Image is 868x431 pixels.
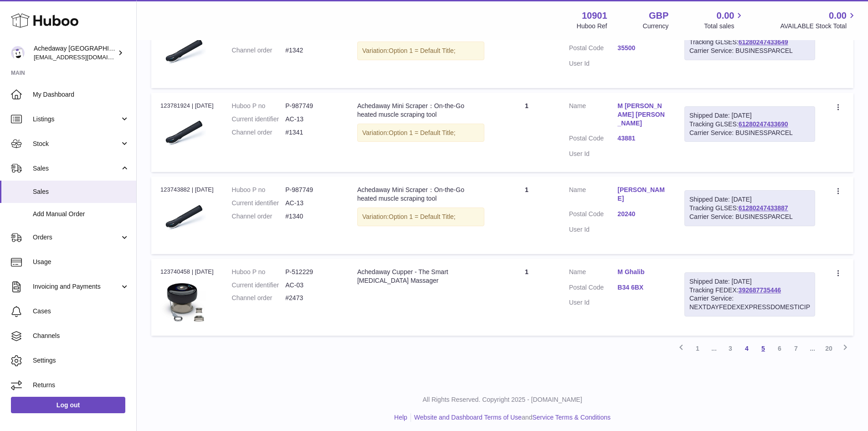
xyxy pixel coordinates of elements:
dd: #1341 [285,128,339,137]
div: 123740458 | [DATE] [160,268,214,276]
div: Shipped Date: [DATE] [689,277,810,286]
div: 123781924 | [DATE] [160,102,214,110]
dd: AC-13 [285,115,339,124]
a: 6 [771,340,788,357]
dt: Channel order [232,46,286,55]
a: 61280247433690 [739,120,788,128]
a: M [PERSON_NAME] [PERSON_NAME] [617,102,666,128]
td: 1 [493,93,560,172]
a: 43881 [617,134,666,143]
dt: Postal Code [569,210,618,221]
span: Invoicing and Payments [33,282,120,291]
dd: #1340 [285,212,339,221]
a: Help [394,414,407,421]
span: Usage [33,258,129,266]
a: 0.00 AVAILABLE Stock Total [780,10,857,31]
a: Website and Dashboard Terms of Use [414,414,522,421]
span: Sales [33,164,120,173]
a: Service Terms & Conditions [532,414,611,421]
div: Carrier Service: BUSINESSPARCEL [689,213,810,221]
dd: #2473 [285,294,339,302]
a: 20 [821,340,837,357]
img: musclescraper_750x_c42b3404-e4d5-48e3-b3b1-8be745232369.png [160,113,206,158]
a: B34 6BX [617,283,666,292]
span: Total sales [704,22,745,31]
span: Returns [33,381,129,389]
img: admin@newpb.co.uk [11,46,25,60]
a: [PERSON_NAME] [617,186,666,203]
a: 4 [739,340,755,357]
dt: Postal Code [569,283,618,294]
span: Sales [33,187,129,196]
a: 1 [689,340,706,357]
a: 61280247433887 [739,204,788,212]
div: Tracking FEDEX: [684,272,815,317]
div: Carrier Service: NEXTDAYFEDEXEXPRESSDOMESTICIP [689,294,810,312]
div: Shipped Date: [DATE] [689,111,810,120]
img: musclescraper_750x_c42b3404-e4d5-48e3-b3b1-8be745232369.png [160,31,206,77]
a: 0.00 Total sales [704,10,745,31]
div: Achedaway Mini Scraper：On-the-Go heated muscle scraping tool [357,186,484,203]
a: 392687735446 [739,286,781,294]
span: ... [706,340,722,357]
div: Huboo Ref [577,22,607,31]
dt: Huboo P no [232,102,286,110]
span: AVAILABLE Stock Total [780,22,857,31]
dt: Channel order [232,294,286,302]
dt: User Id [569,150,618,158]
span: Add Manual Order [33,210,129,218]
div: Achedaway Mini Scraper：On-the-Go heated muscle scraping tool [357,102,484,119]
dt: User Id [569,298,618,307]
dd: AC-03 [285,281,339,290]
dt: Name [569,102,618,130]
td: 1 [493,177,560,254]
span: Channels [33,332,129,340]
span: Cases [33,307,129,316]
dt: Postal Code [569,44,618,55]
dt: Name [569,186,618,205]
dt: Postal Code [569,134,618,145]
dt: Current identifier [232,281,286,290]
strong: 10901 [582,10,607,22]
div: Carrier Service: BUSINESSPARCEL [689,129,810,137]
span: ... [804,340,821,357]
dt: User Id [569,225,618,234]
td: 1 [493,259,560,336]
span: My Dashboard [33,90,129,99]
span: Option 1 = Default Title; [389,47,456,54]
div: Currency [643,22,669,31]
span: Orders [33,233,120,242]
a: 61280247433649 [739,38,788,46]
img: 109011664373479.jpg [160,279,206,324]
span: Listings [33,115,120,124]
dt: Channel order [232,212,286,221]
span: Option 1 = Default Title; [389,129,456,136]
span: 0.00 [717,10,734,22]
dd: AC-13 [285,199,339,208]
div: Shipped Date: [DATE] [689,195,810,204]
a: 7 [788,340,804,357]
span: Option 1 = Default Title; [389,213,456,220]
td: 1 [493,10,560,88]
dt: Huboo P no [232,186,286,194]
dt: Huboo P no [232,268,286,276]
span: 0.00 [829,10,847,22]
dt: Current identifier [232,199,286,208]
a: 3 [722,340,739,357]
dt: Current identifier [232,115,286,124]
div: Carrier Service: BUSINESSPARCEL [689,47,810,55]
dt: Name [569,268,618,279]
div: Variation: [357,42,484,60]
dd: P-987749 [285,102,339,110]
span: Settings [33,356,129,365]
dd: #1342 [285,46,339,55]
li: and [411,413,611,422]
dt: Channel order [232,128,286,137]
div: Variation: [357,208,484,226]
div: 123743882 | [DATE] [160,186,214,194]
p: All Rights Reserved. Copyright 2025 - [DOMAIN_NAME] [144,395,861,404]
div: Achedaway [GEOGRAPHIC_DATA] [34,44,116,62]
dd: P-512229 [285,268,339,276]
a: 5 [755,340,771,357]
div: Tracking GLSES: [684,24,815,60]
